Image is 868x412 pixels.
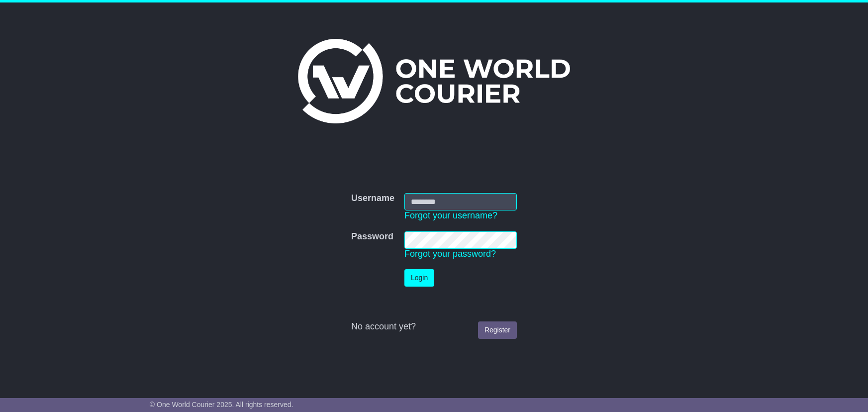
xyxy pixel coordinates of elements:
[351,193,394,204] label: Username
[478,321,517,339] a: Register
[351,231,393,242] label: Password
[351,321,517,332] div: No account yet?
[150,401,293,409] span: © One World Courier 2025. All rights reserved.
[404,269,434,287] button: Login
[404,249,496,259] a: Forgot your password?
[404,210,497,220] a: Forgot your username?
[298,39,570,123] img: One World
